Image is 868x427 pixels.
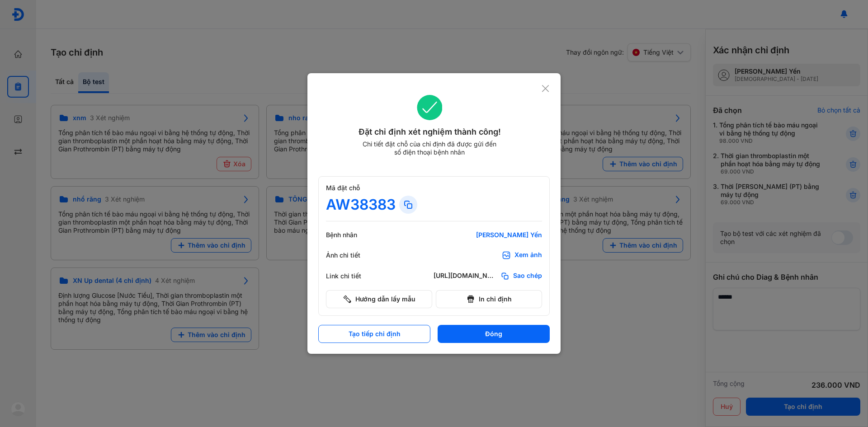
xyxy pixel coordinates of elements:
[318,325,430,343] button: Tạo tiếp chỉ định
[359,140,500,156] div: Chi tiết đặt chỗ của chỉ định đã được gửi đến số điện thoại bệnh nhân
[436,290,542,308] button: In chỉ định
[318,126,541,138] div: Đặt chỉ định xét nghiệm thành công!
[438,325,550,343] button: Đóng
[434,231,542,239] div: [PERSON_NAME] Yến
[326,272,380,280] div: Link chi tiết
[326,196,396,214] div: AW38383
[326,231,380,239] div: Bệnh nhân
[326,184,542,192] div: Mã đặt chỗ
[513,272,542,281] span: Sao chép
[434,272,497,281] div: [URL][DOMAIN_NAME]
[326,251,380,259] div: Ảnh chi tiết
[514,251,542,260] div: Xem ảnh
[326,290,432,308] button: Hướng dẫn lấy mẫu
